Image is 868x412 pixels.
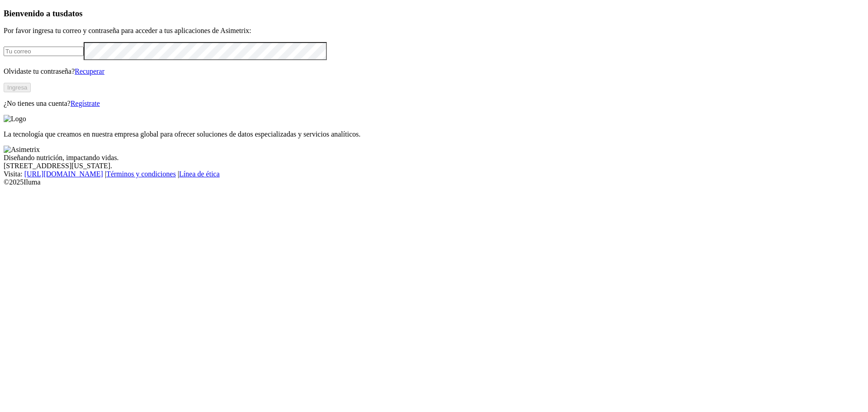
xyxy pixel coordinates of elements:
a: Términos y condiciones [106,170,176,178]
a: [URL][DOMAIN_NAME] [24,170,103,178]
button: Ingresa [4,83,31,92]
p: La tecnología que creamos en nuestra empresa global para ofrecer soluciones de datos especializad... [4,130,864,138]
a: Regístrate [71,99,100,107]
div: Diseñando nutrición, impactando vidas. [4,154,864,162]
p: ¿No tienes una cuenta? [4,99,864,108]
div: [STREET_ADDRESS][US_STATE]. [4,162,864,170]
h3: Bienvenido a tus [4,9,864,19]
span: datos [63,9,83,18]
a: Recuperar [75,67,104,75]
div: Visita : | | [4,170,864,178]
input: Tu correo [4,47,84,56]
a: Línea de ética [179,170,220,178]
img: Asimetrix [4,146,40,154]
p: Olvidaste tu contraseña? [4,67,864,76]
div: © 2025 Iluma [4,178,864,186]
img: Logo [4,115,26,123]
p: Por favor ingresa tu correo y contraseña para acceder a tus aplicaciones de Asimetrix: [4,27,864,35]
